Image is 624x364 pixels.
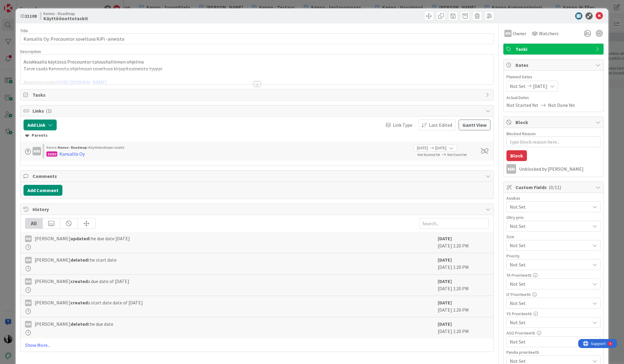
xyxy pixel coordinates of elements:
div: Ohry-prio [506,215,600,219]
span: Not Set [510,299,587,307]
label: Title [20,28,28,33]
span: History [33,206,483,213]
span: Kenno - Roadmap [43,11,88,16]
div: [DATE] 1:20 PM [438,235,489,250]
div: ASO Prioriteetti [506,331,600,335]
div: Pandia prioriteetti [506,350,600,354]
span: Not Set [510,318,587,327]
span: Last Edited [429,121,452,129]
span: Block [515,119,593,126]
b: created [71,300,88,306]
b: [DATE] [438,300,452,306]
button: Gantt View [459,120,490,130]
span: Not Set [510,260,587,269]
div: MM [25,235,32,242]
input: Search... [419,218,489,229]
span: [PERSON_NAME] the due date [35,320,113,328]
div: All [25,218,43,229]
div: MM [25,300,32,306]
div: Parents [25,132,489,139]
b: [DATE] [438,321,452,327]
span: Kenno › [46,145,58,150]
div: MM [25,257,32,263]
div: YS Prioriteetti [506,312,600,316]
div: MM [504,30,512,37]
span: [PERSON_NAME] a due date of [DATE] [35,278,129,285]
span: Not Set [510,222,587,230]
b: [DATE] [438,235,452,241]
div: Asiakas [506,196,600,200]
div: [DATE] 1:20 PM [438,256,489,271]
div: 4 [31,2,33,7]
span: Not Started Yet [506,101,538,109]
span: Not Set [510,241,587,250]
span: Not Done Yet [548,101,575,109]
span: Not Set [510,338,587,346]
div: Priority [506,254,600,258]
span: Not Done Yet [447,152,467,157]
div: LT Prioriteetti [506,292,600,297]
button: Add Link [24,120,57,130]
b: deleted [71,257,88,263]
div: 21022 [46,151,57,157]
span: Custom Fields [515,184,593,191]
div: [DATE] 1:20 PM [438,320,489,335]
div: [DATE] 1:20 PM [438,278,489,293]
p: Asiakkaalla käytössä Procountor taloushallinnon ohjelma [24,58,491,65]
div: Size [506,235,600,239]
div: MM [33,147,41,155]
span: ( 1 ) [46,108,52,114]
div: MM [506,164,516,174]
span: Watchers [539,30,559,37]
span: Actual Dates [506,95,600,101]
button: Block [506,150,527,161]
div: Unblocked by [PERSON_NAME] [519,166,600,172]
button: Last Edited [418,120,455,130]
span: Käyttöönottojen sisältö [89,145,124,150]
b: updated [71,235,89,241]
div: MM [25,321,32,328]
span: Link Type [393,121,412,129]
span: [PERSON_NAME] the start date [35,256,117,263]
button: Add Comment [24,185,62,196]
b: 21108 [25,13,37,19]
span: Dates [515,61,593,69]
span: Comments [33,173,483,180]
span: [DATE] [533,82,547,90]
span: Support [13,1,27,8]
b: [DATE] [438,278,452,284]
span: Not Set [510,203,590,210]
span: Not Set [510,280,587,288]
b: deleted [71,321,88,327]
input: type card name here... [20,33,494,44]
b: [DATE] [438,257,452,263]
span: Taski [515,45,593,53]
span: [PERSON_NAME] the due date [DATE] [35,235,130,242]
span: Planned Dates [506,74,600,80]
span: Description [20,49,41,54]
b: created [71,278,88,284]
span: Not Started Yet [418,152,440,157]
div: Kansallis Oy [59,150,85,157]
span: [DATE] [417,145,428,151]
span: Owner [513,30,526,37]
b: Kenno - Roadmap › [58,145,89,150]
a: Show More... [25,341,489,349]
span: ID [20,12,37,20]
div: [DATE] 1:20 PM [438,299,489,314]
span: Not Set [510,82,526,90]
b: Käyttöönottotaskit [43,16,88,21]
span: ( 0/11 ) [549,184,561,190]
span: [DATE] [435,145,446,151]
span: Tasks [33,91,483,98]
span: [PERSON_NAME] a start date date of [DATE] [35,299,143,306]
span: Links [33,107,483,114]
label: Blocked Reason [506,131,536,136]
p: Tarve saada Kennosta ohjelmaan soveltuva kirjapitoaineisto tyyppi [24,65,491,72]
div: TA Prioriteetti [506,273,600,277]
div: MM [25,278,32,285]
